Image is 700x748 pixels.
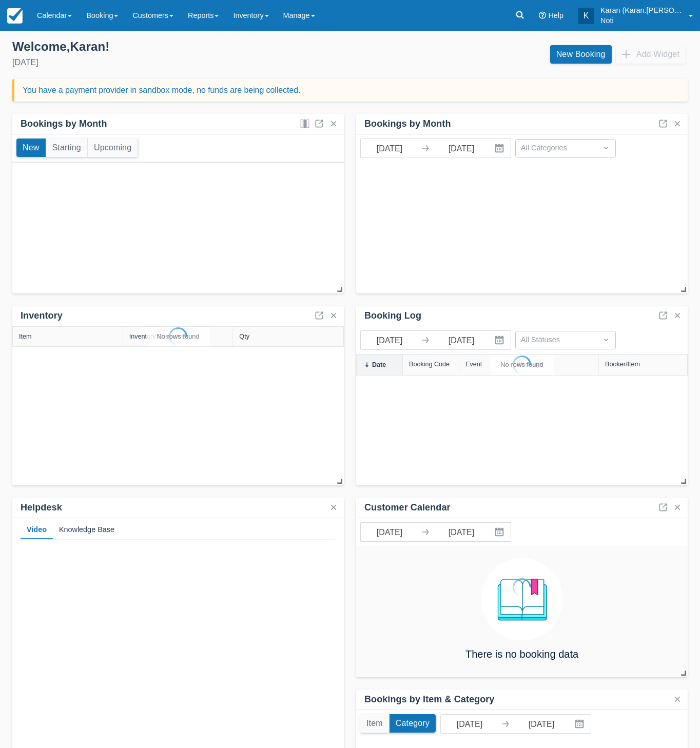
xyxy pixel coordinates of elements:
[441,715,498,733] input: Start Date
[21,502,62,514] div: Helpdesk
[12,56,342,69] div: [DATE]
[364,310,421,322] div: Booking Log
[601,143,611,153] span: Dropdown icon
[23,86,300,94] a: You have a payment provider in sandbox mode, no funds are being collected.
[490,139,511,158] button: Interact with the calendar and add the check-in date for your trip.
[53,518,121,540] div: Knowledge Base
[21,118,107,130] div: Bookings by Month
[390,714,436,733] button: Category
[601,334,611,345] span: Dropdown icon
[550,45,612,64] a: New Booking
[433,139,490,158] input: End Date
[364,694,494,705] div: Bookings by Item & Category
[361,139,418,158] input: Start Date
[360,714,389,733] button: Item
[16,139,46,157] button: New
[364,118,451,130] div: Bookings by Month
[600,5,683,15] p: Karan (Karan.[PERSON_NAME])
[21,310,63,322] div: Inventory
[548,11,563,19] span: Help
[7,8,23,24] img: checkfront-main-nav-mini-logo.png
[490,331,511,349] button: Interact with the calendar and add the check-in date for your trip.
[46,139,87,157] button: Starting
[539,12,546,19] i: Help
[12,39,342,54] div: Welcome , Karan !
[600,15,683,26] p: Noti
[433,331,490,349] input: End Date
[361,331,418,349] input: Start Date
[570,715,591,733] button: Interact with the calendar and add the check-in date for your trip.
[88,139,138,157] button: Upcoming
[578,8,594,24] div: K
[21,518,53,540] div: Video
[513,715,570,733] input: End Date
